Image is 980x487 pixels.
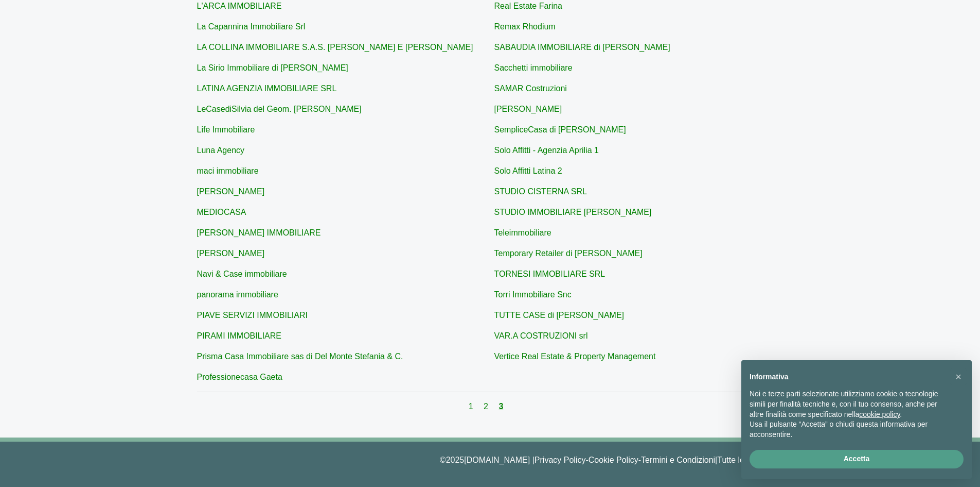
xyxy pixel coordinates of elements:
[494,43,670,52] a: SABAUDIA IMMOBILIARE di [PERSON_NAME]
[494,270,605,278] a: TORNESI IMMOBILIARE SRL
[494,352,656,361] a: Vertice Real Estate & Property Management
[197,63,348,72] a: La Sirio Immobiliare di [PERSON_NAME]
[955,371,961,382] span: ×
[197,373,282,381] a: Professionecasa Gaeta
[197,125,255,134] a: Life Immobiliare
[950,368,967,385] button: Chiudi questa informativa
[750,419,947,440] p: Usa il pulsante “Accetta” o chiudi questa informativa per acconsentire.
[494,146,599,155] a: Solo Affitti - Agenzia Aprilia 1
[197,105,362,113] a: LeCasediSilvia del Geom. [PERSON_NAME]
[494,249,643,258] a: Temporary Retailer di [PERSON_NAME]
[717,456,775,464] a: Tutte le agenzie
[197,290,278,299] a: panorama immobiliare
[859,410,900,418] a: cookie policy - il link si apre in una nuova scheda
[484,402,490,411] a: 2
[494,125,626,134] a: SempliceCasa di [PERSON_NAME]
[197,84,337,93] a: LATINA AGENZIA IMMOBILIARE SRL
[197,146,245,155] a: Luna Agency
[197,331,281,340] a: PIRAMI IMMOBILIARE
[197,22,306,31] a: La Capannina Immobiliare Srl
[197,249,265,258] a: [PERSON_NAME]
[197,270,287,278] a: Navi & Case immobiliare
[494,208,652,216] a: STUDIO IMMOBILIARE [PERSON_NAME]
[494,166,562,175] a: Solo Affitti Latina 2
[494,2,563,10] a: Real Estate Farina
[197,43,473,52] a: LA COLLINA IMMOBILIARE S.A.S. [PERSON_NAME] E [PERSON_NAME]
[494,331,588,340] a: VAR.A COSTRUZIONI srl
[197,187,265,196] a: [PERSON_NAME]
[197,208,246,216] a: MEDIOCASA
[197,311,308,320] a: PIAVE SERVIZI IMMOBILIARI
[494,290,572,299] a: Torri Immobiliare Snc
[498,402,503,411] a: 3
[494,22,556,31] a: Remax Rhodium
[750,450,964,468] button: Accetta
[641,456,715,464] a: Termini e Condizioni
[197,166,259,175] a: maci immobiliare
[205,454,776,466] p: © 2025 [DOMAIN_NAME] | - - |
[469,402,475,411] a: 1
[494,84,567,93] a: SAMAR Costruzioni
[197,228,321,237] a: [PERSON_NAME] IMMOBILIARE
[197,352,403,361] a: Prisma Casa Immobiliare sas di Del Monte Stefania & C.
[589,456,638,464] a: Cookie Policy
[494,311,625,320] a: TUTTE CASE di [PERSON_NAME]
[494,228,551,237] a: Teleimmobiliare
[534,456,586,464] a: Privacy Policy
[750,389,947,419] p: Noi e terze parti selezionate utilizziamo cookie o tecnologie simili per finalità tecniche e, con...
[197,2,282,10] a: L'ARCA IMMOBILIARE
[494,105,562,113] a: [PERSON_NAME]
[750,373,947,381] h2: Informativa
[494,63,573,72] a: Sacchetti immobiliare
[494,187,587,196] a: STUDIO CISTERNA SRL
